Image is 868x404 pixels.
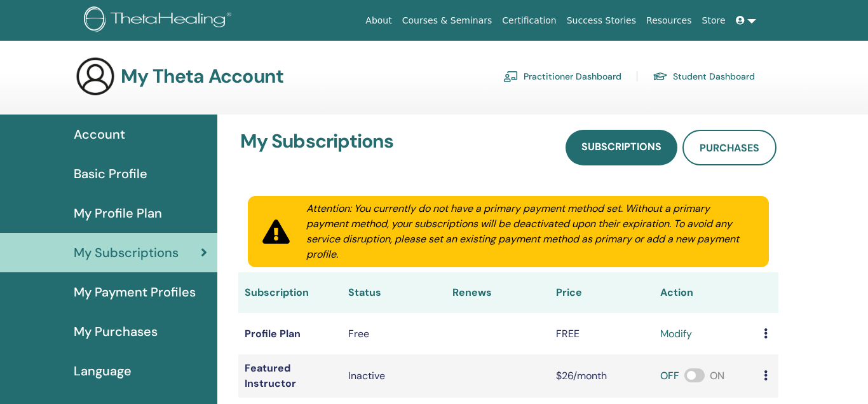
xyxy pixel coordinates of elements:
span: FREE [556,327,580,340]
span: My Payment Profiles [74,282,196,302]
a: modify [660,326,692,342]
h3: My Subscriptions [240,130,394,160]
td: Profile Plan [238,313,342,354]
span: $26/month [556,369,607,382]
a: Courses & Seminars [397,9,498,32]
div: Free [348,326,440,342]
th: Action [654,272,758,313]
div: Attention: You currently do not have a primary payment method set. Without a primary payment meth... [291,201,769,262]
span: ON [710,369,724,382]
td: Featured Instructor [238,354,342,398]
a: About [360,9,397,32]
a: Practitioner Dashboard [503,66,621,87]
span: Purchases [700,141,759,155]
th: Subscription [238,272,342,313]
span: Basic Profile [74,164,147,183]
img: chalkboard-teacher.svg [503,71,519,82]
a: Resources [641,9,697,32]
a: Success Stories [562,9,641,32]
span: Language [74,361,132,380]
img: graduation-cap.svg [653,71,668,82]
span: My Purchases [74,322,158,341]
div: Inactive [348,368,440,384]
span: My Profile Plan [74,204,162,223]
a: Store [697,9,731,32]
img: generic-user-icon.jpg [75,56,116,97]
a: Purchases [682,130,776,165]
span: Subscriptions [581,140,661,153]
th: Status [342,272,446,313]
a: Student Dashboard [653,66,755,87]
h3: My Theta Account [121,65,283,88]
span: OFF [660,369,679,382]
span: Account [74,125,125,144]
th: Renews [446,272,550,313]
a: Certification [497,9,561,32]
span: My Subscriptions [74,243,179,262]
th: Price [550,272,654,313]
a: Subscriptions [566,130,677,165]
img: logo.png [84,6,236,35]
